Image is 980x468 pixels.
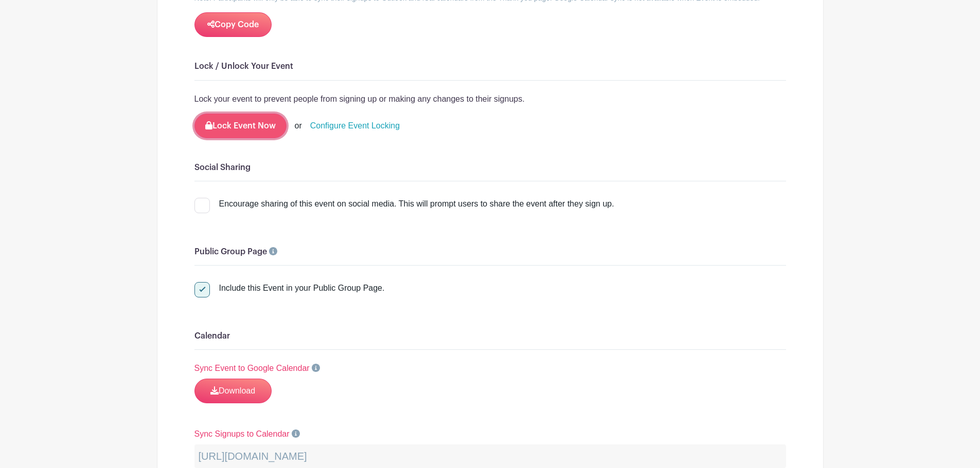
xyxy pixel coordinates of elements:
[199,448,307,464] p: [URL][DOMAIN_NAME]
[194,93,786,105] p: Lock your event to prevent people from signing up or making any changes to their signups.
[194,114,287,138] button: Lock Event Now
[219,198,614,210] div: Encourage sharing of this event on social media. This will prompt users to share the event after ...
[194,331,786,341] h6: Calendar
[194,163,786,173] h6: Social Sharing
[194,12,272,37] button: Copy Code
[295,120,302,132] div: or
[310,120,400,132] a: Configure Event Locking
[194,364,310,372] a: Sync Event to Google Calendar
[194,379,272,403] a: Download
[194,429,290,438] span: Sync Signups to Calendar
[219,282,385,294] div: Include this Event in your Public Group Page.
[194,247,786,257] h6: Public Group Page
[194,62,786,71] h6: Lock / Unlock Your Event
